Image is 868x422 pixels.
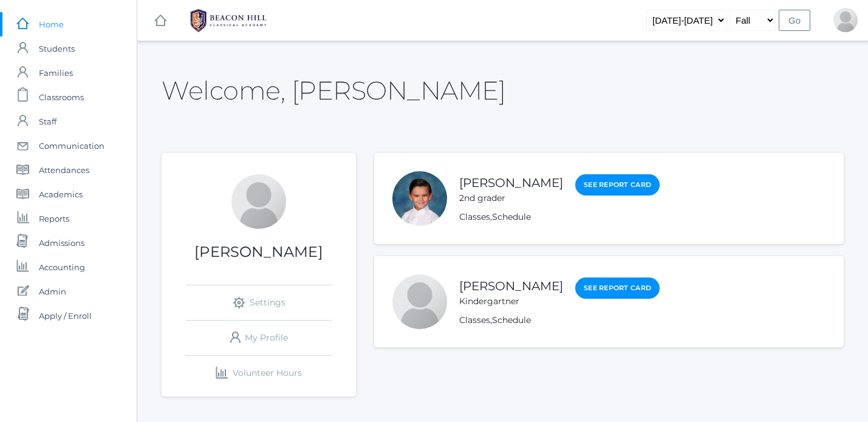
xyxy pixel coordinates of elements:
span: Academics [39,182,83,206]
input: Go [779,10,810,31]
div: 2nd grader [459,192,563,205]
span: Admin [39,279,66,304]
span: Communication [39,134,104,158]
div: Hannah Hrehniy [392,274,447,329]
h1: [PERSON_NAME] [162,244,356,260]
a: Classes [459,211,490,222]
a: Volunteer Hours [186,356,332,390]
a: [PERSON_NAME] [459,279,563,293]
img: 1_BHCALogos-05.png [183,5,274,36]
div: Shain Hrehniy [231,174,286,229]
div: Jesiah Hrehniy [392,171,447,226]
a: See Report Card [575,174,660,196]
span: Admissions [39,231,84,255]
a: My Profile [186,321,332,355]
span: Families [39,61,73,85]
a: Settings [186,285,332,320]
a: Classes [459,315,490,325]
a: Schedule [492,315,531,325]
span: Apply / Enroll [39,304,92,328]
span: Accounting [39,255,85,279]
span: Attendances [39,158,89,182]
span: Home [39,12,64,36]
a: Schedule [492,211,531,222]
div: Kindergartner [459,295,563,308]
a: See Report Card [575,277,660,299]
span: Staff [39,109,56,134]
div: , [459,314,660,327]
a: [PERSON_NAME] [459,175,563,190]
span: Reports [39,206,69,231]
h2: Welcome, [PERSON_NAME] [162,77,505,104]
span: Classrooms [39,85,84,109]
span: Students [39,36,75,61]
div: Shain Hrehniy [833,8,858,32]
div: , [459,211,660,223]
